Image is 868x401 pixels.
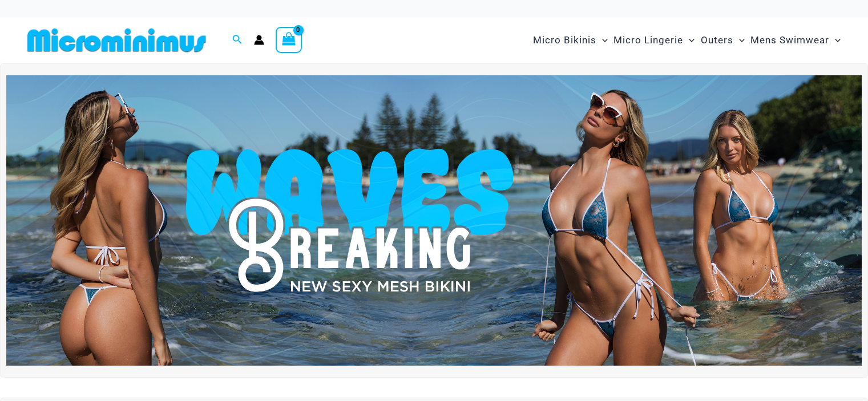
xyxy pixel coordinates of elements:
[613,26,683,55] span: Micro Lingerie
[276,27,302,53] a: View Shopping Cart, empty
[829,26,841,55] span: Menu Toggle
[596,26,608,55] span: Menu Toggle
[733,26,745,55] span: Menu Toggle
[748,23,843,58] a: Mens SwimwearMenu ToggleMenu Toggle
[533,26,596,55] span: Micro Bikinis
[611,23,697,58] a: Micro LingerieMenu ToggleMenu Toggle
[530,23,611,58] a: Micro BikinisMenu ToggleMenu Toggle
[683,26,695,55] span: Menu Toggle
[6,75,862,366] img: Waves Breaking Ocean Bikini Pack
[23,27,211,53] img: MM SHOP LOGO FLAT
[232,33,243,47] a: Search icon link
[698,23,748,58] a: OutersMenu ToggleMenu Toggle
[254,35,264,45] a: Account icon link
[528,21,845,59] nav: Site Navigation
[701,26,733,55] span: Outers
[750,26,829,55] span: Mens Swimwear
